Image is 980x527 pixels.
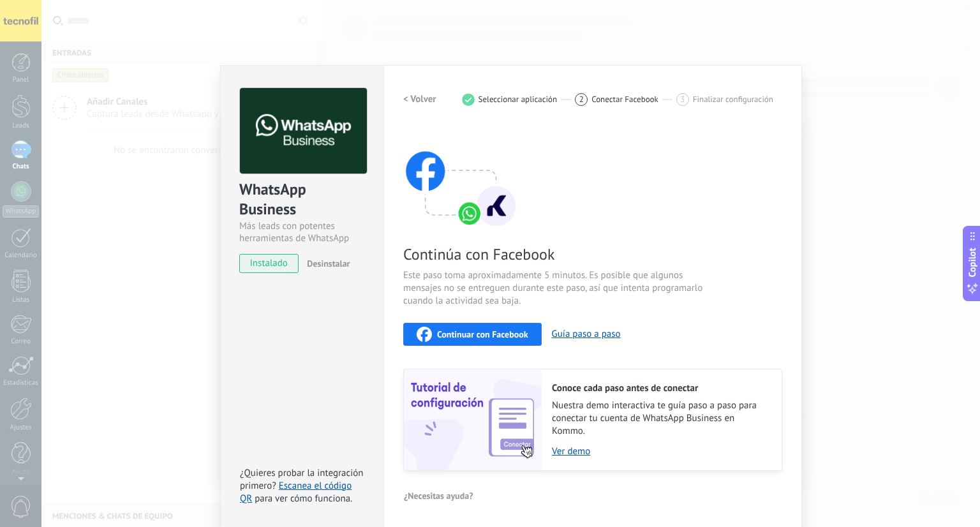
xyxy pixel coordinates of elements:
[579,94,584,105] span: 2
[403,88,436,111] button: < Volver
[307,258,350,269] span: Desinstalar
[240,254,298,273] span: instalado
[403,126,518,228] img: connect with facebook
[239,179,365,220] div: WhatsApp Business
[437,330,528,339] span: Continuar con Facebook
[552,445,769,457] a: Ver demo
[239,220,365,244] div: Más leads con potentes herramientas de WhatsApp
[240,467,364,492] span: ¿Quieres probar la integración primero?
[240,480,352,505] a: Escanea el código QR
[404,491,473,500] span: ¿Necesitas ayuda?
[302,254,350,273] button: Desinstalar
[403,93,436,105] h2: < Volver
[255,493,352,505] span: para ver cómo funciona.
[680,94,685,105] span: 3
[479,94,558,104] span: Seleccionar aplicación
[403,323,542,346] button: Continuar con Facebook
[966,248,979,278] span: Copilot
[403,486,474,505] button: ¿Necesitas ayuda?
[552,328,621,340] button: Guía paso a paso
[552,382,769,394] h2: Conoce cada paso antes de conectar
[591,94,658,104] span: Conectar Facebook
[693,94,773,104] span: Finalizar configuración
[240,88,367,174] img: logo_main.png
[403,269,707,308] span: Este paso toma aproximadamente 5 minutos. Es posible que algunos mensajes no se entreguen durante...
[403,244,707,264] span: Continúa con Facebook
[552,399,769,438] span: Nuestra demo interactiva te guía paso a paso para conectar tu cuenta de WhatsApp Business en Kommo.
